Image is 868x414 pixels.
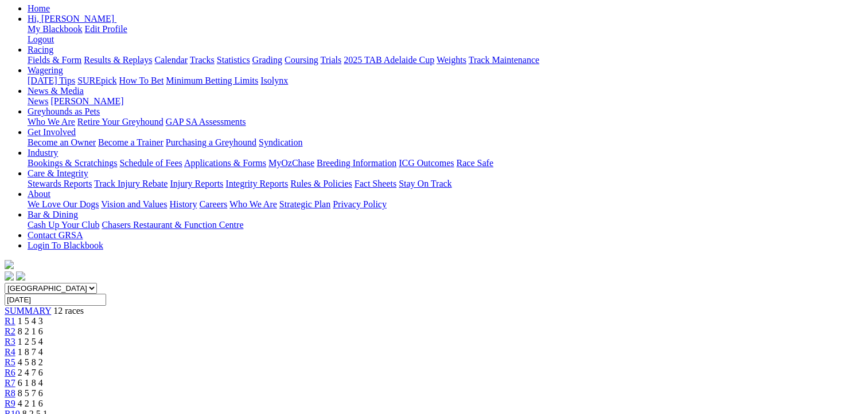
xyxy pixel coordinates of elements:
[166,76,258,85] a: Minimum Betting Limits
[169,199,197,209] a: History
[320,55,341,65] a: Trials
[28,220,863,230] div: Bar & Dining
[28,199,863,210] div: About
[166,137,256,147] a: Purchasing a Greyhound
[84,55,152,65] a: Results & Replays
[28,220,99,230] a: Cash Up Your Club
[285,55,318,65] a: Coursing
[344,55,434,65] a: 2025 TAB Adelaide Cup
[18,326,43,336] span: 8 2 1 6
[28,96,863,107] div: News & Media
[190,55,215,65] a: Tracks
[28,240,103,250] a: Login To Blackbook
[399,158,454,168] a: ICG Outcomes
[18,388,43,398] span: 8 5 7 6
[28,127,76,137] a: Get Involved
[5,271,14,281] img: facebook.svg
[154,55,188,65] a: Calendar
[290,179,352,188] a: Rules & Policies
[5,316,15,326] a: R1
[5,306,51,316] span: SUMMARY
[77,76,116,85] a: SUREpick
[199,199,227,209] a: Careers
[28,230,83,240] a: Contact GRSA
[18,347,43,357] span: 1 8 7 4
[28,86,84,96] a: News & Media
[28,96,48,106] a: News
[252,55,282,65] a: Grading
[5,347,15,357] a: R4
[18,368,43,377] span: 2 4 7 6
[28,76,863,86] div: Wagering
[28,65,63,75] a: Wagering
[28,14,114,23] span: Hi, [PERSON_NAME]
[317,158,396,168] a: Breeding Information
[28,3,50,13] a: Home
[16,271,25,281] img: twitter.svg
[166,117,246,127] a: GAP SA Assessments
[98,137,164,147] a: Become a Trainer
[5,326,15,336] a: R2
[260,76,288,85] a: Isolynx
[18,357,43,367] span: 4 5 8 2
[28,107,100,116] a: Greyhounds as Pets
[28,179,92,188] a: Stewards Reports
[18,337,43,346] span: 1 2 5 4
[28,45,53,54] a: Racing
[28,179,863,189] div: Care & Integrity
[18,399,43,408] span: 4 2 1 6
[28,34,54,44] a: Logout
[102,220,243,230] a: Chasers Restaurant & Function Centre
[279,199,330,209] a: Strategic Plan
[18,316,43,326] span: 1 5 4 3
[259,137,302,147] a: Syndication
[184,158,266,168] a: Applications & Forms
[268,158,314,168] a: MyOzChase
[355,179,396,188] a: Fact Sheets
[53,306,84,316] span: 12 races
[28,199,99,209] a: We Love Our Dogs
[28,24,83,34] a: My Blackbook
[469,55,539,65] a: Track Maintenance
[225,179,288,188] a: Integrity Reports
[5,337,15,346] a: R3
[28,55,81,65] a: Fields & Form
[28,158,117,168] a: Bookings & Scratchings
[28,24,863,45] div: Hi, [PERSON_NAME]
[456,158,493,168] a: Race Safe
[399,179,451,188] a: Stay On Track
[333,199,387,209] a: Privacy Policy
[28,55,863,65] div: Racing
[101,199,167,209] a: Vision and Values
[28,76,75,85] a: [DATE] Tips
[170,179,223,188] a: Injury Reports
[28,210,78,219] a: Bar & Dining
[5,388,15,398] a: R8
[5,399,15,408] a: R9
[5,368,15,377] a: R6
[5,378,15,388] a: R7
[94,179,168,188] a: Track Injury Rebate
[28,137,863,148] div: Get Involved
[119,158,182,168] a: Schedule of Fees
[437,55,466,65] a: Weights
[5,357,15,367] a: R5
[28,168,88,178] a: Care & Integrity
[28,137,96,147] a: Become an Owner
[217,55,250,65] a: Statistics
[28,158,863,168] div: Industry
[28,117,863,127] div: Greyhounds as Pets
[18,378,43,388] span: 6 1 8 4
[119,76,164,85] a: How To Bet
[5,260,14,269] img: logo-grsa-white.png
[28,117,75,127] a: Who We Are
